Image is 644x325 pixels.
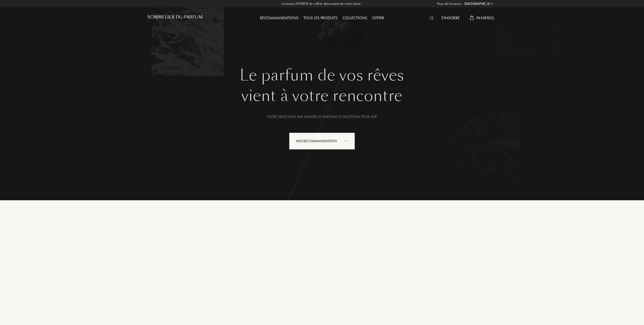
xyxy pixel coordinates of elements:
div: Votre selection sur-mesure de parfums d’exception pour 20€ [151,114,493,119]
img: cart_white.svg [470,15,474,20]
div: vient à votre rencontre [151,84,493,107]
a: Tous les produits [301,15,340,21]
a: Collections [340,15,370,21]
a: S'inscrire [439,15,462,21]
div: Recommandations [257,15,301,22]
a: Offrir [370,15,387,21]
a: Sommelier du Parfum [147,15,203,22]
div: Offrir [370,15,387,22]
div: animation [343,136,353,146]
div: S'inscrire [439,15,462,22]
span: Pays de livraison : [437,1,463,6]
div: Collections [340,15,370,22]
span: Panier ( 0 ) [476,15,494,21]
img: search_icn_white.svg [430,16,434,20]
h1: Le parfum de vos rêves [151,66,493,84]
div: Mes Recommandations [289,133,355,150]
div: Tous les produits [301,15,340,22]
a: Mes Recommandationsanimation [285,133,359,150]
img: arrow_w.png [490,2,494,6]
h1: Sommelier du Parfum [147,15,203,20]
a: Recommandations [257,15,301,21]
